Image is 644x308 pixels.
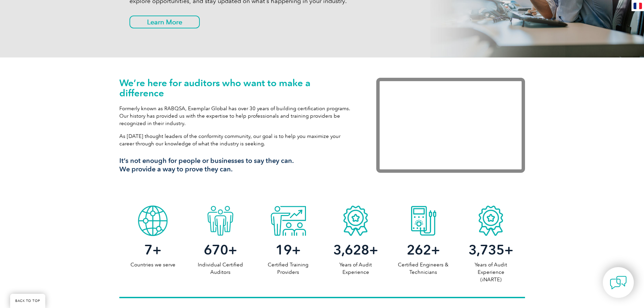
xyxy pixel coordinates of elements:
[389,244,457,255] h2: +
[322,244,389,255] h2: +
[457,261,525,283] p: Years of Audit Experience (iNARTE)
[119,133,356,147] p: As [DATE] thought leaders of the conformity community, our goal is to help you maximize your care...
[119,105,356,127] p: Formerly known as RABQSA, Exemplar Global has over 30 years of building certification programs. O...
[610,274,627,291] img: contact-chat.png
[389,261,457,276] p: Certified Engineers & Technicians
[376,78,525,173] iframe: Exemplar Global: Working together to make a difference
[187,261,254,276] p: Individual Certified Auditors
[333,242,369,258] span: 3,628
[119,244,187,255] h2: +
[129,16,200,28] a: Learn More
[204,242,228,258] span: 670
[457,244,525,255] h2: +
[187,244,254,255] h2: +
[469,242,504,258] span: 3,735
[322,261,389,276] p: Years of Audit Experience
[254,244,322,255] h2: +
[119,157,356,173] h3: It’s not enough for people or businesses to say they can. We provide a way to prove they can.
[119,261,187,268] p: Countries we serve
[407,242,431,258] span: 262
[119,78,356,98] h1: We’re here for auditors who want to make a difference
[144,242,152,258] span: 7
[254,261,322,276] p: Certified Training Providers
[10,294,45,308] a: BACK TO TOP
[276,242,292,258] span: 19
[634,3,642,9] img: fr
